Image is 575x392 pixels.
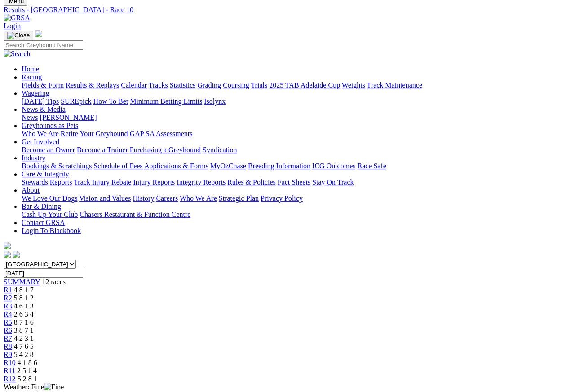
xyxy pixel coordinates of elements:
[74,178,131,186] a: Track Injury Rebate
[22,106,66,113] a: News & Media
[130,97,202,105] a: Minimum Betting Limits
[22,114,38,121] a: News
[210,162,246,170] a: MyOzChase
[14,302,34,310] span: 4 6 1 3
[22,203,61,210] a: Bar & Dining
[22,186,40,194] a: About
[22,89,49,97] a: Wagering
[4,367,15,374] a: R11
[22,227,81,234] a: Login To Blackbook
[133,194,154,202] a: History
[4,375,16,383] span: R12
[22,211,78,218] a: Cash Up Your Club
[4,251,11,258] img: facebook.svg
[22,162,571,170] div: Industry
[22,65,39,73] a: Home
[4,351,12,358] a: R9
[261,194,303,202] a: Privacy Policy
[22,146,571,154] div: Get Involved
[22,81,571,89] div: Racing
[367,81,422,89] a: Track Maintenance
[4,40,83,50] input: Search
[251,81,267,89] a: Trials
[40,114,97,121] a: [PERSON_NAME]
[14,310,34,318] span: 2 6 3 4
[4,318,12,326] span: R5
[22,122,78,129] a: Greyhounds as Pets
[198,81,221,89] a: Grading
[13,251,20,258] img: twitter.svg
[269,81,340,89] a: 2025 TAB Adelaide Cup
[14,294,34,302] span: 5 8 1 2
[61,97,91,105] a: SUREpick
[22,138,59,145] a: Get Involved
[4,302,12,310] a: R3
[22,162,92,170] a: Bookings & Scratchings
[130,146,201,154] a: Purchasing a Greyhound
[61,130,128,137] a: Retire Your Greyhound
[80,211,190,218] a: Chasers Restaurant & Function Centre
[227,178,276,186] a: Rules & Policies
[18,375,37,383] span: 5 2 8 1
[121,81,147,89] a: Calendar
[22,178,72,186] a: Stewards Reports
[312,178,354,186] a: Stay On Track
[170,81,196,89] a: Statistics
[156,194,178,202] a: Careers
[22,154,45,162] a: Industry
[18,359,37,366] span: 4 1 8 6
[22,146,75,154] a: Become an Owner
[4,242,11,249] img: logo-grsa-white.png
[4,6,571,14] a: Results - [GEOGRAPHIC_DATA] - Race 10
[22,81,64,89] a: Fields & Form
[4,50,31,58] img: Search
[93,97,128,105] a: How To Bet
[4,383,64,391] span: Weather: Fine
[177,178,226,186] a: Integrity Reports
[7,32,30,39] img: Close
[22,130,59,137] a: Who We Are
[4,22,21,30] a: Login
[22,178,571,186] div: Care & Integrity
[149,81,168,89] a: Tracks
[22,211,571,219] div: Bar & Dining
[357,162,386,170] a: Race Safe
[22,130,571,138] div: Greyhounds as Pets
[4,286,12,294] span: R1
[130,130,193,137] a: GAP SA Assessments
[4,294,12,302] span: R2
[4,14,30,22] img: GRSA
[180,194,217,202] a: Who We Are
[14,335,34,342] span: 4 2 3 1
[4,343,12,350] a: R8
[204,97,226,105] a: Isolynx
[223,81,249,89] a: Coursing
[278,178,310,186] a: Fact Sheets
[17,367,37,374] span: 2 5 1 4
[44,383,64,391] img: Fine
[4,359,16,366] a: R10
[77,146,128,154] a: Become a Trainer
[4,269,83,278] input: Select date
[4,278,40,286] a: SUMMARY
[93,162,142,170] a: Schedule of Fees
[4,31,33,40] button: Toggle navigation
[4,326,12,334] a: R6
[219,194,259,202] a: Strategic Plan
[22,219,65,226] a: Contact GRSA
[133,178,175,186] a: Injury Reports
[4,335,12,342] a: R7
[22,97,571,106] div: Wagering
[22,73,42,81] a: Racing
[66,81,119,89] a: Results & Replays
[144,162,208,170] a: Applications & Forms
[4,310,12,318] span: R4
[14,326,34,334] span: 3 8 7 1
